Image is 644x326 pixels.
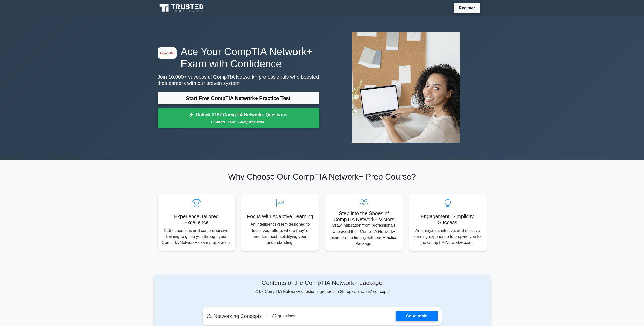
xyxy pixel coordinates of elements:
p: 3167 questions and comprehensive training to guide you through your CompTIA Network+ exam prepara... [162,227,231,246]
h5: Step into the Shoes of CompTIA Network+ Victors [329,210,399,222]
a: Unlock 3167 CompTIA Network+ QuestionsLimited Time: 7-day free trial! [158,108,319,128]
p: Join 10,000+ successful CompTIA Network+ professionals who boosted their careers with our proven ... [158,74,319,86]
a: Start Free CompTIA Network+ Practice Test [158,92,319,104]
p: An enjoyable, intuitive, and effective learning experience to prepare you for the CompTIA Network... [413,227,483,246]
p: An intelligent system designed to focus your efforts where they're needed most, solidifying your ... [245,221,315,246]
h2: Why Choose Our CompTIA Network+ Prep Course? [158,172,487,182]
div: 3167 CompTIA Network+ questions grouped in 25 topics and 252 concepts [203,279,442,295]
small: Limited Time: 7-day free trial! [164,119,313,125]
h5: Experience Tailored Excellence [162,213,231,225]
a: Go to topic [396,311,437,321]
p: Draw inspiration from professionals who aced their CompTIA Network+ exam on the first try with ou... [329,222,399,247]
h5: Focus with Adaptive Learning [245,213,315,219]
h5: Engagement, Simplicity, Success [413,213,483,225]
h1: Ace Your CompTIA Network+ Exam with Confidence [158,45,319,70]
h4: Contents of the CompTIA Network+ package [203,279,442,287]
a: Register [456,5,478,11]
